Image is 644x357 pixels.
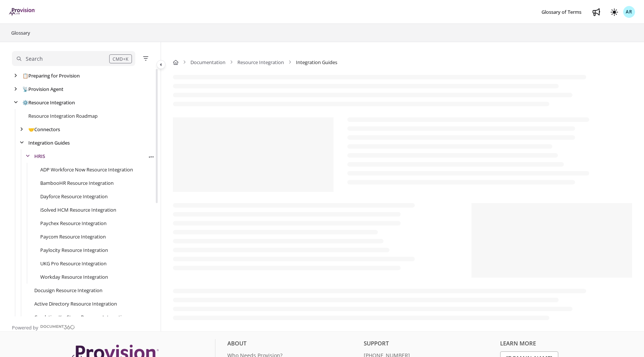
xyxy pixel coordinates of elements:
a: Paycom Resource Integration [40,233,106,240]
a: Resource Integration [237,59,284,66]
a: Resource Integration [22,99,75,106]
a: Docusign Resource Integration [34,287,102,294]
div: Support [364,339,495,351]
a: Workday Resource Integration [40,273,108,281]
a: Connectors [28,126,60,133]
span: 📡 [22,86,28,92]
div: arrow [12,86,19,93]
a: HRIS [34,152,45,160]
a: Paylocity Resource Integration [40,246,108,254]
a: Paychex Resource Integration [40,219,107,227]
a: Active Directory Resource Integration [34,300,117,307]
button: Search [12,51,135,66]
img: brand logo [9,8,35,16]
button: Category toggle [157,60,165,69]
div: arrow [18,139,25,146]
div: arrow [18,126,25,133]
a: ADP Workforce Now Resource Integration [40,166,133,173]
span: AR [626,9,632,16]
div: CMD+K [109,54,132,63]
a: iSolved HCM Resource Integration [40,206,116,214]
div: About [227,339,358,351]
a: Integration Guides [28,139,70,146]
div: Search [26,55,43,63]
a: Whats new [590,6,602,18]
span: 🤝 [28,126,34,133]
button: Filter [141,54,150,63]
button: AR [623,6,635,18]
img: Document360 [40,325,75,329]
a: Preparing for Provision [22,72,80,79]
div: More options [147,152,155,160]
a: Home [173,59,179,66]
div: arrow [12,72,19,79]
a: UKG Pro Resource Integration [40,260,107,267]
span: Glossary of Terms [542,9,581,15]
a: Documentation [190,59,225,66]
a: Dayforce Resource Integration [40,193,108,200]
a: Glossary [10,28,31,37]
a: Corelation KeyStone Resource Integration [34,313,127,321]
a: Project logo [9,8,35,16]
div: Learn More [500,339,631,351]
a: Provision Agent [22,85,63,93]
span: Integration Guides [296,59,337,66]
a: Powered by Document360 - opens in a new tab [12,322,75,331]
span: ⚙️ [22,99,28,106]
div: arrow [24,153,31,160]
a: BambooHR Resource Integration [40,179,114,187]
button: Theme options [608,6,620,18]
span: Powered by [12,324,38,331]
span: 📋 [22,72,28,79]
div: arrow [12,99,19,106]
button: Article more options [147,153,155,160]
a: Resource Integration Roadmap [28,112,98,120]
